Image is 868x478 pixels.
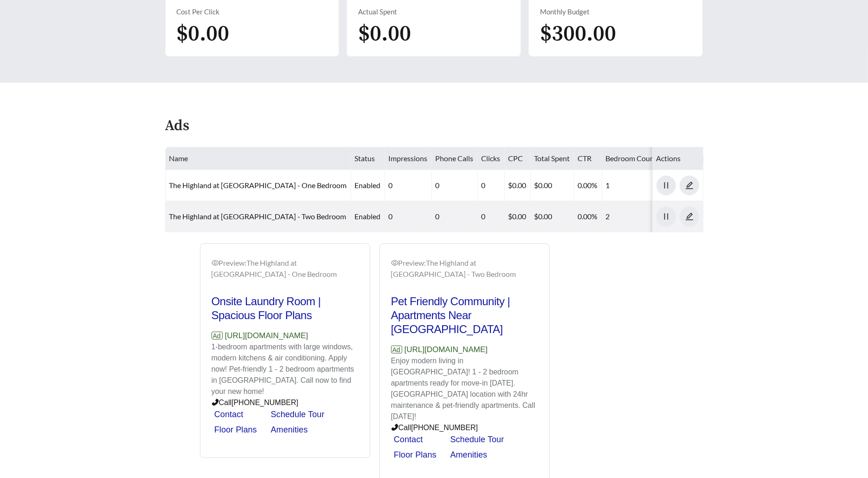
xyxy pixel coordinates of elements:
[656,207,676,226] button: pause
[351,147,385,170] th: Status
[391,344,538,356] p: [URL][DOMAIN_NAME]
[540,20,616,48] span: $300.00
[394,435,423,444] a: Contact
[540,7,691,17] div: Monthly Budget
[680,181,699,190] span: edit
[391,346,402,354] span: Ad
[657,181,675,190] span: pause
[478,201,505,232] td: 0
[355,181,381,190] span: enabled
[531,201,574,232] td: $0.00
[432,170,478,201] td: 0
[531,170,574,201] td: $0.00
[450,450,488,459] a: Amenities
[505,170,531,201] td: $0.00
[680,181,699,190] a: edit
[505,201,531,232] td: $0.00
[680,212,699,221] a: edit
[169,181,347,190] a: The Highland at [GEOGRAPHIC_DATA] - One Bedroom
[165,118,190,134] h4: Ads
[177,7,328,17] div: Cost Per Click
[391,422,538,433] p: Call [PHONE_NUMBER]
[432,147,478,170] th: Phone Calls
[657,212,675,221] span: pause
[385,170,432,201] td: 0
[574,201,602,232] td: 0.00%
[574,170,602,201] td: 0.00%
[602,147,662,170] th: Bedroom Count
[680,207,699,226] button: edit
[385,201,432,232] td: 0
[391,355,538,422] p: Enjoy modern living in [GEOGRAPHIC_DATA]! 1 - 2 bedroom apartments ready for move-in [DATE]. [GEO...
[391,424,399,431] span: phone
[508,154,523,163] span: CPC
[680,212,699,221] span: edit
[358,20,411,48] span: $0.00
[478,147,505,170] th: Clicks
[680,176,699,195] button: edit
[391,259,399,267] span: eye
[432,201,478,232] td: 0
[358,7,509,17] div: Actual Spent
[656,176,676,195] button: pause
[602,170,662,201] td: 1
[391,257,538,280] div: Preview: The Highland at [GEOGRAPHIC_DATA] - Two Bedroom
[531,147,574,170] th: Total Spent
[169,212,347,221] a: The Highland at [GEOGRAPHIC_DATA] - Two Bedroom
[653,147,703,170] th: Actions
[385,147,432,170] th: Impressions
[355,212,381,221] span: enabled
[177,20,230,48] span: $0.00
[478,170,505,201] td: 0
[394,450,437,459] a: Floor Plans
[450,435,504,444] a: Schedule Tour
[578,154,592,163] span: CTR
[391,295,538,336] h2: Pet Friendly Community | Apartments Near [GEOGRAPHIC_DATA]
[602,201,662,232] td: 2
[166,147,351,170] th: Name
